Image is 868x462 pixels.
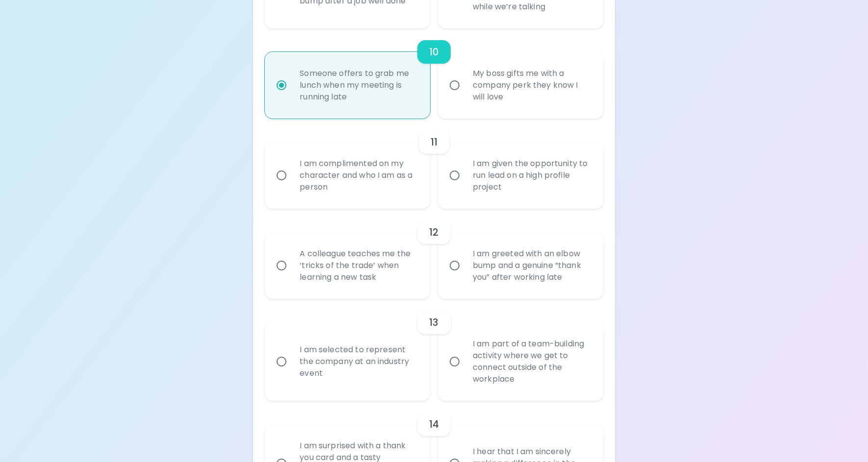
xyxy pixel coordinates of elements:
[465,146,598,205] div: I am given the opportunity to run lead on a high profile project
[431,134,437,150] h6: 11
[265,209,603,299] div: choice-group-check
[265,28,603,119] div: choice-group-check
[429,224,438,240] h6: 12
[265,119,603,209] div: choice-group-check
[429,44,439,60] h6: 10
[292,146,425,205] div: I am complimented on my character and who I am as a person
[465,236,598,295] div: I am greeted with an elbow bump and a genuine “thank you” after working late
[292,236,425,295] div: A colleague teaches me the ‘tricks of the trade’ when learning a new task
[429,315,438,330] h6: 13
[292,332,425,391] div: I am selected to represent the company at an industry event
[292,56,425,115] div: Someone offers to grab me lunch when my meeting is running late
[265,299,603,401] div: choice-group-check
[465,56,598,115] div: My boss gifts me with a company perk they know I will love
[429,416,439,432] h6: 14
[465,326,598,397] div: I am part of a team-building activity where we get to connect outside of the workplace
